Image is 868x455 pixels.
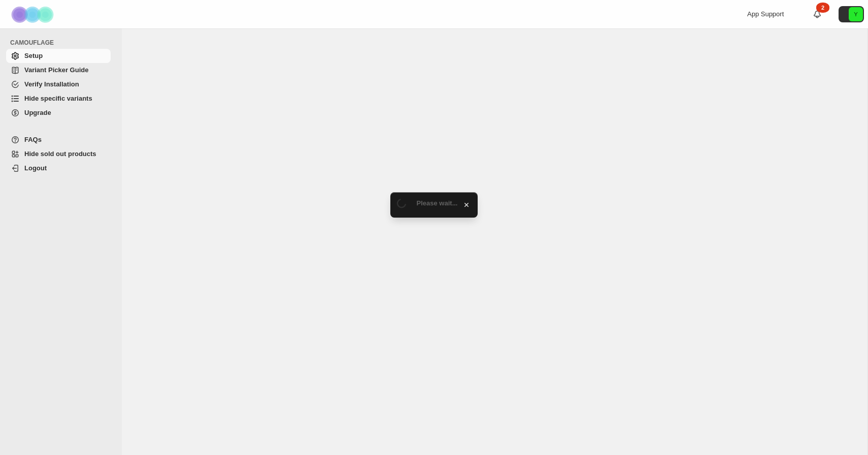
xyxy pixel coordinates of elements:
a: Verify Installation [6,77,111,92]
span: Upgrade [24,109,51,116]
button: Avatar with initials Y [839,6,864,22]
span: Avatar with initials Y [849,7,863,21]
div: 2 [816,3,829,13]
a: Hide specific variants [6,92,111,106]
span: CAMOUFLAGE [10,39,115,47]
span: Setup [24,52,43,59]
a: 2 [812,9,822,19]
a: Logout [6,161,111,175]
span: Hide specific variants [24,95,92,102]
span: Please wait... [417,199,458,207]
span: Variant Picker Guide [24,66,88,74]
a: Variant Picker Guide [6,63,111,77]
text: Y [854,11,858,17]
span: FAQs [24,136,42,143]
img: Camouflage [8,1,59,28]
span: Verify Installation [24,80,79,88]
a: Setup [6,49,111,63]
a: FAQs [6,133,111,147]
span: Hide sold out products [24,150,96,158]
span: App Support [747,10,784,18]
a: Hide sold out products [6,147,111,161]
span: Logout [24,164,47,172]
a: Upgrade [6,106,111,120]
